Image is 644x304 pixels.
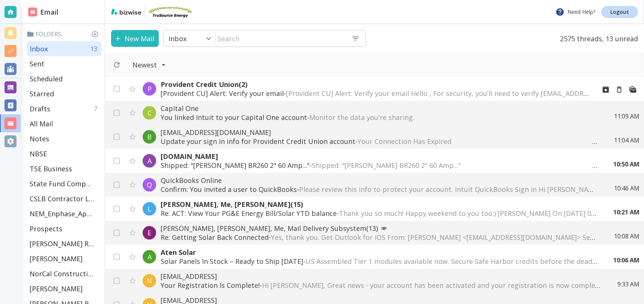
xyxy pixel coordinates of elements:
p: All Mail [30,119,53,128]
p: Logout [610,9,629,15]
p: 10:50 AM [613,160,639,168]
p: [PERSON_NAME], Me, [PERSON_NAME] (15) [161,200,598,209]
p: NorCal Construction [30,269,94,278]
p: 13 [90,45,100,53]
div: Drafts7 [27,101,102,116]
p: Capital One [161,104,599,113]
input: Search [216,31,345,46]
p: C [147,108,152,117]
p: Drafts [30,104,50,113]
button: New Mail [111,30,159,47]
p: [EMAIL_ADDRESS] [161,272,602,281]
p: Your Registration Is Complete! - [161,281,602,290]
p: Re: ACT: View Your PG&E Energy Bill/Solar YTD balance - [161,209,598,218]
p: 10:21 AM [613,208,639,216]
p: N [147,276,152,285]
a: Logout [601,6,638,18]
p: NBSE [30,149,47,158]
p: [EMAIL_ADDRESS][DOMAIN_NAME] [161,128,599,137]
p: TSE Business [30,164,72,173]
p: Prospects [30,224,62,233]
p: 9:33 AM [617,280,639,288]
p: 10:46 AM [614,184,639,192]
button: Move to Trash [612,83,626,96]
p: Inbox [30,44,48,53]
div: CSLB Contractor License [27,191,102,206]
p: Solar Panels In Stock – Ready to Ship [DATE] - [161,257,598,266]
p: Update your sign in info for Provident Credit Union account - [161,137,599,146]
p: [PERSON_NAME], [PERSON_NAME], Me, Mail Delivery Subsystem (13) [161,224,599,233]
p: A [147,156,152,165]
div: NBSE [27,146,102,161]
h2: Email [28,7,59,17]
p: A [147,252,152,261]
p: 11:09 AM [614,112,639,120]
div: All Mail [27,116,102,131]
button: Archive [599,83,612,96]
button: Refresh [110,58,123,72]
div: Starred [27,86,102,101]
p: Notes [30,134,49,143]
p: L [147,204,151,213]
p: You linked Intuit to your Capital One account - [161,113,599,122]
div: Sent [27,56,102,71]
img: bizwise [111,9,141,15]
p: CSLB Contractor License [30,194,94,203]
p: Inbox [169,34,187,43]
p: E [147,228,151,237]
span: Shipped: "[PERSON_NAME] BR260 2" 60 Amp..."͏ ‌ ͏ ‌ ͏ ‌ ͏ ‌ ͏ ‌ ͏ ‌ ͏ ‌ ͏ ‌ ͏ ‌ ͏ ‌ ͏ ‌ ͏ ‌ ͏ ‌ ͏ ... [312,161,602,170]
div: [PERSON_NAME] Residence [27,236,102,251]
img: DashboardSidebarEmail.svg [28,7,37,16]
p: Q [147,180,152,189]
p: 10:08 AM [614,232,639,240]
p: State Fund Compensation [30,179,94,188]
div: Prospects [27,221,102,236]
p: 2575 threads, 13 unread [555,30,638,47]
p: [Provident CU] Alert: Verify your email - [161,89,590,98]
p: Scheduled [30,74,63,83]
p: [DOMAIN_NAME] [161,152,598,161]
p: [PERSON_NAME] Residence [30,239,94,248]
p: P [147,84,152,93]
div: Inbox13 [27,41,102,56]
p: Re: Getting Solar Back Connected - [161,233,599,242]
p: Provident Credit Union (2) [161,80,590,89]
div: Notes [27,131,102,146]
span: Your Connection Has Expired ‌ ‌ ‌ ‌ ‌ ‌ ‌ ‌ ‌ ‌ ‌ ‌ ‌ ‌ ‌ ‌ ‌ ‌ ‌ ‌ ‌ ‌ ‌ ‌ ‌ ‌ ‌ ‌ ‌ ‌ ‌ ‌ ‌ ‌ ‌... [358,137,615,146]
button: Filter [125,57,173,73]
div: NorCal Construction [27,266,102,281]
p: B [147,132,152,141]
span: Monitor the data you're sharing. ͏ ͏ ͏ ͏ ͏ ͏ ͏ ͏ ͏ ͏ ͏ ͏ ͏ ͏ ͏ ͏ ͏ ͏ ͏ ͏ ͏ ͏ ͏ ͏ ͏ ͏ ͏ ͏ ͏ ͏ ͏ ͏ ... [309,113,568,122]
p: Sent [30,59,44,68]
p: Starred [30,89,54,98]
p: NEM_Enphase_Applications [30,209,94,218]
p: Shipped: "[PERSON_NAME] BR260 2" 60 Amp..." - [161,161,598,170]
div: TSE Business [27,161,102,176]
p: Need Help? [555,7,595,16]
div: NEM_Enphase_Applications [27,206,102,221]
button: Mark as Read [626,83,639,96]
div: [PERSON_NAME] [27,281,102,296]
p: Folders [27,30,102,38]
p: 7 [94,105,100,113]
div: State Fund Compensation [27,176,102,191]
div: [PERSON_NAME] [27,251,102,266]
p: Aten Solar [161,248,598,257]
div: Scheduled [27,71,102,86]
p: QuickBooks Online [161,176,599,185]
p: 11:04 AM [614,136,639,144]
p: 10:06 AM [613,256,639,264]
img: TruSource Energy, Inc. [147,6,193,18]
p: [PERSON_NAME] [30,254,83,263]
p: Confirm: You invited a user to QuickBooks - [161,185,599,194]
p: [PERSON_NAME] [30,284,83,293]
